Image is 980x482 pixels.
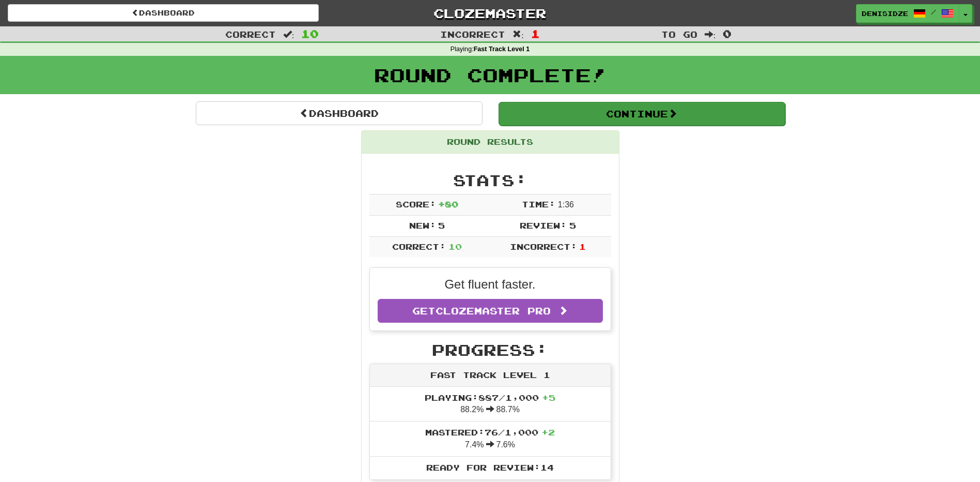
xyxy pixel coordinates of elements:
[370,387,611,422] li: 88.2% 88.7%
[4,65,976,85] h1: Round Complete!
[438,220,445,230] span: 5
[723,27,732,40] span: 0
[378,276,603,293] p: Get fluent faster.
[370,421,611,457] li: 7.4% 7.6%
[8,4,319,22] a: Dashboard
[705,30,716,39] span: :
[499,102,785,126] button: Continue
[378,299,603,323] a: GetClozemaster Pro
[334,4,645,22] a: Clozemaster
[862,9,908,18] span: denisidze
[425,393,555,402] span: Playing: 887 / 1,000
[542,393,555,402] span: + 5
[283,30,294,39] span: :
[369,172,611,189] h2: Stats:
[392,242,446,251] span: Correct:
[301,27,319,40] span: 10
[370,364,611,387] div: Fast Track Level 1
[225,29,276,39] span: Correct
[425,427,555,437] span: Mastered: 76 / 1,000
[448,242,462,251] span: 10
[569,220,576,230] span: 5
[438,199,458,209] span: + 80
[369,341,611,358] h2: Progress:
[541,427,555,437] span: + 2
[435,305,551,317] span: Clozemaster Pro
[579,242,586,251] span: 1
[362,131,619,154] div: Round Results
[931,8,936,16] span: /
[409,220,436,230] span: New:
[474,46,530,53] strong: Fast Track Level 1
[520,220,567,230] span: Review:
[661,29,697,39] span: To go
[531,27,540,40] span: 1
[522,199,555,209] span: Time:
[396,199,436,209] span: Score:
[510,242,577,251] span: Incorrect:
[558,200,574,209] span: 1 : 36
[426,462,554,472] span: Ready for Review: 14
[196,101,483,125] a: Dashboard
[512,30,524,39] span: :
[856,4,959,23] a: denisidze /
[440,29,505,39] span: Incorrect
